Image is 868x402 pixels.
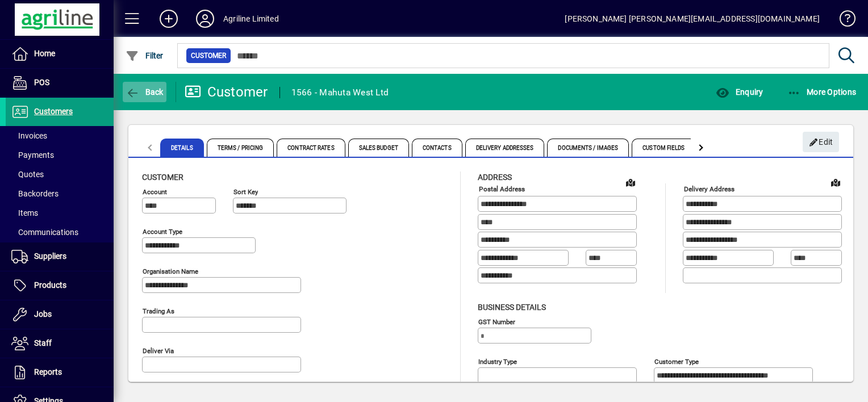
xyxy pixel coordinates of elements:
mat-label: Account [143,188,167,196]
span: Delivery Addresses [465,139,545,157]
a: View on map [621,173,640,191]
span: POS [34,78,49,87]
span: Communications [11,228,78,237]
a: Knowledge Base [831,2,854,39]
span: Enquiry [716,87,763,97]
a: Home [6,40,114,68]
button: Enquiry [713,82,766,102]
mat-label: Deliver via [143,347,174,355]
div: [PERSON_NAME] [PERSON_NAME][EMAIL_ADDRESS][DOMAIN_NAME] [565,10,820,28]
a: Backorders [6,184,114,203]
span: Business details [478,303,546,312]
mat-label: Customer type [654,357,699,365]
button: Add [151,9,187,29]
a: Jobs [6,300,114,329]
button: Filter [123,45,166,66]
button: Profile [187,9,223,29]
span: Backorders [11,189,59,198]
span: Filter [126,51,164,60]
span: Home [34,49,55,58]
div: Agriline Limited [223,10,279,28]
a: Products [6,271,114,300]
span: Products [34,280,66,290]
a: Reports [6,358,114,387]
span: Invoices [11,131,47,140]
span: Details [160,139,204,157]
a: View on map [827,173,845,191]
span: Edit [809,133,833,152]
span: Customer [142,173,183,182]
button: Back [123,82,166,102]
a: Communications [6,223,114,242]
a: Payments [6,145,114,165]
a: Suppliers [6,242,114,271]
span: Terms / Pricing [207,139,274,157]
mat-label: Account Type [143,228,182,236]
span: Sales Budget [348,139,409,157]
span: Address [478,173,512,182]
span: Jobs [34,309,52,319]
a: Quotes [6,165,114,184]
span: Items [11,208,38,217]
a: Invoices [6,126,114,145]
button: More Options [784,82,859,102]
mat-label: Sort key [233,188,258,196]
app-page-header-button: Back [114,82,176,102]
span: Reports [34,367,62,376]
div: Customer [185,83,268,101]
mat-label: Industry type [478,357,517,365]
mat-label: GST Number [478,317,515,325]
span: More Options [787,87,857,97]
span: Contract Rates [277,139,345,157]
span: Staff [34,338,52,347]
span: Customers [34,107,73,116]
span: Back [126,87,164,97]
span: Custom Fields [632,139,695,157]
a: Items [6,203,114,223]
button: Edit [803,132,839,152]
span: Payments [11,150,54,160]
span: Suppliers [34,252,66,261]
mat-label: Organisation name [143,267,198,275]
span: Documents / Images [547,139,629,157]
a: POS [6,69,114,97]
span: Contacts [412,139,462,157]
mat-label: Trading as [143,307,174,315]
span: Quotes [11,170,44,179]
a: Staff [6,329,114,358]
div: 1566 - Mahuta West Ltd [291,83,389,102]
span: Customer [191,50,226,61]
